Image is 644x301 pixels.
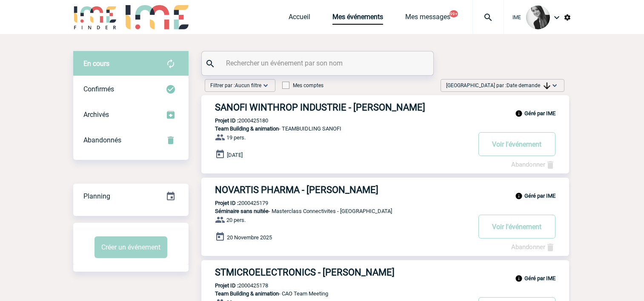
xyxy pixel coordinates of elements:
[201,282,268,289] p: 2000425178
[201,267,569,278] a: STMICROELECTRONICS - [PERSON_NAME]
[550,81,559,90] img: baseline_expand_more_white_24dp-b.png
[201,185,569,195] a: NOVARTIS PHARMA - [PERSON_NAME]
[73,5,117,29] img: IME-Finder
[215,185,470,195] h3: NOVARTIS PHARMA - [PERSON_NAME]
[83,136,121,144] span: Abandonnés
[83,111,109,119] span: Archivés
[544,82,550,89] img: arrow_downward.png
[201,102,569,113] a: SANOFI WINTHROP INDUSTRIE - [PERSON_NAME]
[289,13,310,25] a: Accueil
[215,208,269,214] span: Séminaire sans nuitée
[526,6,550,29] img: 101050-0.jpg
[524,110,555,116] b: Géré par IME
[201,117,268,124] p: 2000425180
[524,275,555,281] b: Géré par IME
[227,234,272,241] span: 20 Novembre 2025
[201,125,470,132] p: - TEAMBUIDLING SANOFI
[201,290,470,297] p: - CAO Team Meeting
[215,290,279,297] span: Team Building & animation
[332,13,383,25] a: Mes événements
[73,51,189,77] div: Retrouvez ici tous vos évènements avant confirmation
[83,60,109,68] span: En cours
[215,125,279,132] span: Team Building & animation
[83,192,110,200] span: Planning
[235,82,261,88] span: Aucun filtre
[282,82,323,88] label: Mes comptes
[226,217,246,223] span: 20 pers.
[215,282,238,289] b: Projet ID :
[215,200,238,206] b: Projet ID :
[73,128,189,153] div: Retrouvez ici tous vos événements annulés
[224,57,413,69] input: Rechercher un événement par son nom
[511,243,555,251] a: Abandonner
[226,134,246,141] span: 19 pers.
[227,152,243,158] span: [DATE]
[507,82,550,88] span: Date demande
[201,200,268,206] p: 2000425179
[215,102,470,113] h3: SANOFI WINTHROP INDUSTRIE - [PERSON_NAME]
[215,117,238,124] b: Projet ID :
[515,275,523,282] img: info_black_24dp.svg
[73,184,189,209] div: Retrouvez ici tous vos événements organisés par date et état d'avancement
[478,132,555,156] button: Voir l'événement
[515,192,523,200] img: info_black_24dp.svg
[261,81,270,90] img: baseline_expand_more_white_24dp-b.png
[94,236,167,258] button: Créer un événement
[511,161,555,168] a: Abandonner
[512,14,521,20] span: IME
[83,85,114,93] span: Confirmés
[405,13,450,25] a: Mes messages
[446,81,550,90] span: [GEOGRAPHIC_DATA] par :
[73,183,189,208] a: Planning
[478,215,555,239] button: Voir l'événement
[201,208,470,214] p: - Masterclass Connectivites - [GEOGRAPHIC_DATA]
[73,102,189,128] div: Retrouvez ici tous les événements que vous avez décidé d'archiver
[524,193,555,199] b: Géré par IME
[210,81,261,90] span: Filtrer par :
[515,110,523,117] img: info_black_24dp.svg
[449,10,458,17] button: 99+
[215,267,470,278] h3: STMICROELECTRONICS - [PERSON_NAME]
